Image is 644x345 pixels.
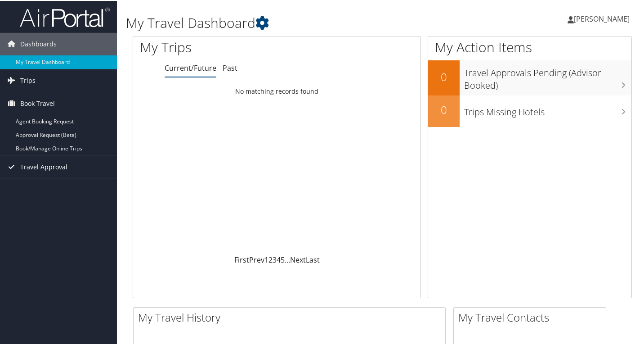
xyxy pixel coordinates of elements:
[249,254,264,264] a: Prev
[20,91,55,114] span: Book Travel
[306,254,320,264] a: Last
[290,254,306,264] a: Next
[464,61,631,91] h3: Travel Approvals Pending (Advisor Booked)
[568,5,639,32] a: [PERSON_NAME]
[165,62,216,72] a: Current/Future
[428,68,460,84] h2: 0
[428,95,631,126] a: 0Trips Missing Hotels
[20,155,67,177] span: Travel Approval
[458,309,606,324] h2: My Travel Contacts
[138,309,445,324] h2: My Travel History
[264,254,268,264] a: 1
[285,254,290,264] span: …
[273,254,277,264] a: 3
[20,6,110,27] img: airportal-logo.png
[234,254,249,264] a: First
[574,13,630,23] span: [PERSON_NAME]
[428,37,631,56] h1: My Action Items
[281,254,285,264] a: 5
[20,32,57,54] span: Dashboards
[277,254,281,264] a: 4
[140,37,294,56] h1: My Trips
[126,13,468,32] h1: My Travel Dashboard
[268,254,273,264] a: 2
[428,101,460,117] h2: 0
[428,59,631,94] a: 0Travel Approvals Pending (Advisor Booked)
[20,68,36,91] span: Trips
[464,100,631,118] h3: Trips Missing Hotels
[223,62,237,72] a: Past
[133,82,420,99] td: No matching records found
